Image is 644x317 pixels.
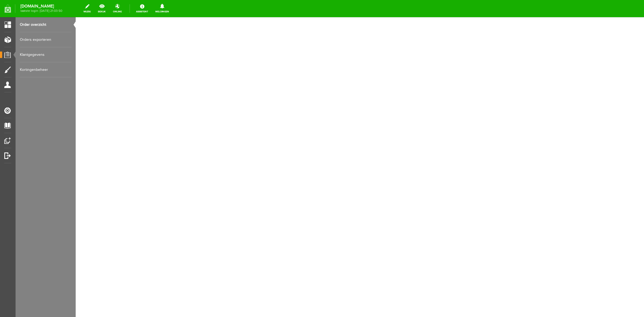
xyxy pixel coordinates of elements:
a: wijzig [80,3,94,14]
a: Order overzicht [20,17,71,32]
a: bekijk [95,3,109,14]
a: Meldingen [152,3,172,14]
strong: [DOMAIN_NAME] [20,5,62,8]
a: Klantgegevens [20,47,71,62]
a: Kortingenbeheer [20,62,71,77]
a: Assistent [133,3,151,14]
span: laatste login: [DATE] 21:03:50 [20,9,62,12]
a: Orders exporteren [20,32,71,47]
a: online [110,3,125,14]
